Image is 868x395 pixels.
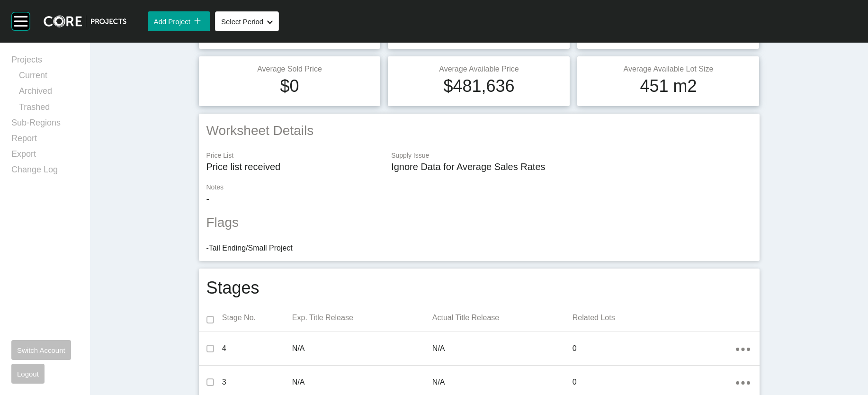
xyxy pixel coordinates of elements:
a: Current [19,70,79,85]
a: Projects [11,54,79,70]
p: Actual Title Release [432,313,573,323]
button: Add Project [148,11,210,31]
p: Average Available Price [395,64,562,74]
span: Select Period [221,18,263,26]
p: Average Sold Price [206,64,373,74]
h2: Flags [206,213,752,232]
p: N/A [292,343,432,354]
p: Price list received [206,160,382,173]
button: Logout [11,364,45,384]
a: Archived [19,85,79,101]
span: Logout [17,370,39,378]
p: Stage No. [222,313,292,323]
img: core-logo-dark.3138cae2.png [44,15,126,27]
p: N/A [432,377,573,387]
span: Switch Account [17,346,65,354]
p: N/A [292,377,432,387]
p: 0 [573,343,736,354]
a: Report [11,133,79,148]
p: Supply Issue [391,151,752,161]
h1: Stages [206,276,260,300]
p: Related Lots [573,313,736,323]
h1: $481,636 [443,74,514,98]
button: Switch Account [11,340,71,360]
span: Add Project [153,18,190,26]
p: Price List [206,151,382,161]
a: Sub-Regions [11,117,79,133]
a: Trashed [19,101,79,117]
p: 4 [222,343,292,354]
p: 3 [222,377,292,387]
p: N/A [432,343,573,354]
p: 0 [573,377,736,387]
h1: $0 [280,74,299,98]
p: Average Available Lot Size [585,64,752,74]
p: - [206,192,752,206]
a: Change Log [11,164,79,180]
li: - Tail Ending/Small Project [206,243,752,253]
h1: 451 m2 [640,74,697,98]
a: Export [11,148,79,164]
h2: Worksheet Details [206,121,752,140]
p: Ignore Data for Average Sales Rates [391,160,752,173]
button: Select Period [215,11,279,31]
p: Exp. Title Release [292,313,432,323]
p: Notes [206,183,752,192]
